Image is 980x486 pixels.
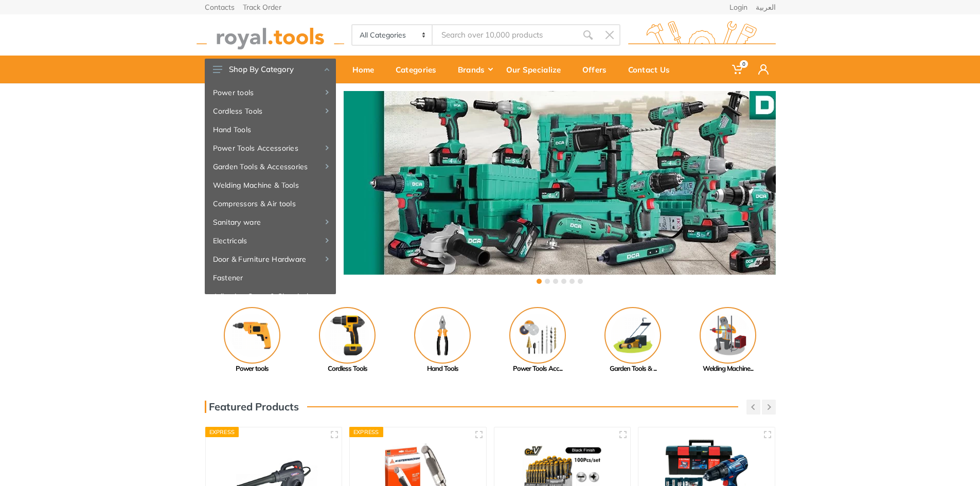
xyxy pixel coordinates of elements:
a: Track Order [243,4,281,11]
div: Garden Tools & ... [585,364,681,374]
div: Categories [388,59,451,80]
a: Door & Furniture Hardware [205,250,336,268]
div: Contact Us [621,59,684,80]
a: Hand Tools [205,120,336,139]
a: Cordless Tools [300,307,395,374]
div: Welding Machine... [681,364,776,374]
a: Power tools [205,307,300,374]
a: Contacts [205,4,235,11]
a: Adhesive, Spray & Chemical [205,287,336,305]
div: Power Tools Acc... [490,364,585,374]
div: Brands [451,59,499,80]
a: Garden Tools & ... [585,307,681,374]
h3: Featured Products [205,401,299,413]
a: Contact Us [621,56,684,83]
a: Welding Machine... [681,307,776,374]
a: Welding Machine & Tools [205,176,336,194]
img: Royal - Garden Tools & Accessories [604,307,661,364]
a: Power Tools Acc... [490,307,585,374]
div: Power tools [205,364,300,374]
a: Electricals [205,231,336,250]
a: Garden Tools & Accessories [205,157,336,176]
div: Cordless Tools [300,364,395,374]
img: Royal - Welding Machine & Tools [700,307,756,364]
img: Royal - Power Tools Accessories [509,307,566,364]
a: Power Tools Accessories [205,139,336,157]
input: Site search [433,24,577,46]
span: 0 [740,60,748,68]
a: Hand Tools [395,307,490,374]
a: Power tools [205,83,336,102]
button: Shop By Category [205,59,336,80]
div: Express [205,427,239,437]
img: Royal - Hand Tools [414,307,471,364]
a: Cordless Tools [205,102,336,120]
a: Our Specialize [499,56,575,83]
div: Express [349,427,383,437]
a: Login [729,4,747,11]
a: Home [345,56,388,83]
select: Category [352,25,433,45]
img: Royal - Cordless Tools [319,307,376,364]
img: Royal - Power tools [224,307,280,364]
a: العربية [756,4,776,11]
a: 0 [725,56,751,83]
div: Home [345,59,388,80]
div: Hand Tools [395,364,490,374]
a: Categories [388,56,451,83]
img: royal.tools Logo [197,21,344,49]
div: Offers [575,59,621,80]
div: Our Specialize [499,59,575,80]
a: Compressors & Air tools [205,194,336,213]
a: Offers [575,56,621,83]
a: Sanitary ware [205,213,336,231]
a: Fastener [205,268,336,287]
img: royal.tools Logo [628,21,776,49]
